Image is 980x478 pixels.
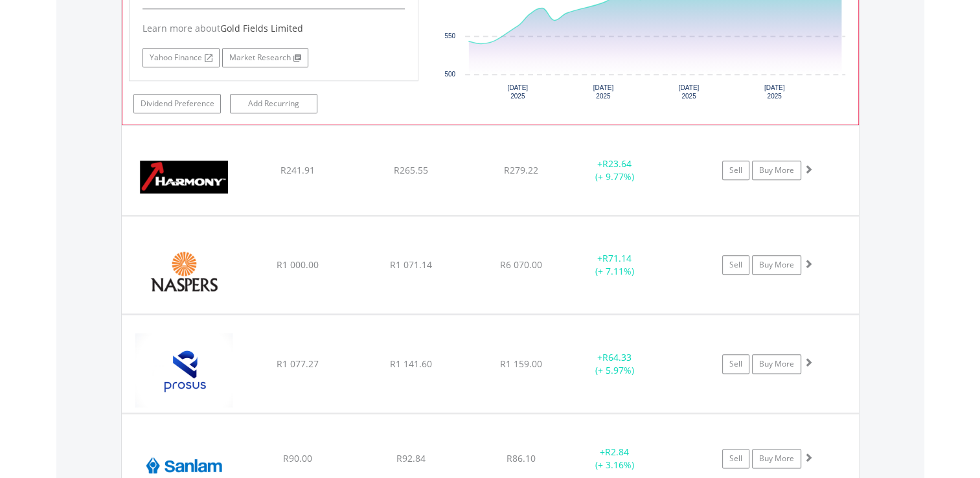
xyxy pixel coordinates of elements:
[390,358,432,370] span: R1 141.60
[752,449,801,468] a: Buy More
[764,84,785,100] text: [DATE] 2025
[507,452,536,464] span: R86.10
[396,452,426,464] span: R92.84
[593,84,614,100] text: [DATE] 2025
[722,255,749,275] a: Sell
[566,252,664,278] div: + (+ 7.11%)
[508,84,529,100] text: [DATE] 2025
[390,258,432,271] span: R1 071.14
[220,22,303,34] span: Gold Fields Limited
[283,452,312,464] span: R90.00
[752,255,801,275] a: Buy More
[566,446,664,472] div: + (+ 3.16%)
[128,331,240,409] img: EQU.ZA.PRX.png
[500,258,542,271] span: R6 070.00
[277,258,319,271] span: R1 000.00
[602,157,632,170] span: R23.64
[722,354,749,374] a: Sell
[752,161,801,180] a: Buy More
[222,48,308,67] a: Market Research
[128,142,240,212] img: EQU.ZA.HAR.png
[128,233,240,310] img: EQU.ZA.NPN.png
[605,446,629,458] span: R2.84
[752,354,801,374] a: Buy More
[722,449,749,468] a: Sell
[602,252,632,264] span: R71.14
[679,84,700,100] text: [DATE] 2025
[500,358,542,370] span: R1 159.00
[722,161,749,180] a: Sell
[230,94,317,113] a: Add Recurring
[566,351,664,377] div: + (+ 5.97%)
[444,71,455,78] text: 500
[444,32,455,40] text: 550
[142,22,405,35] div: Learn more about
[142,48,220,67] a: Yahoo Finance
[504,164,538,176] span: R279.22
[277,358,319,370] span: R1 077.27
[280,164,315,176] span: R241.91
[133,94,221,113] a: Dividend Preference
[566,157,664,183] div: + (+ 9.77%)
[602,351,632,363] span: R64.33
[394,164,428,176] span: R265.55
